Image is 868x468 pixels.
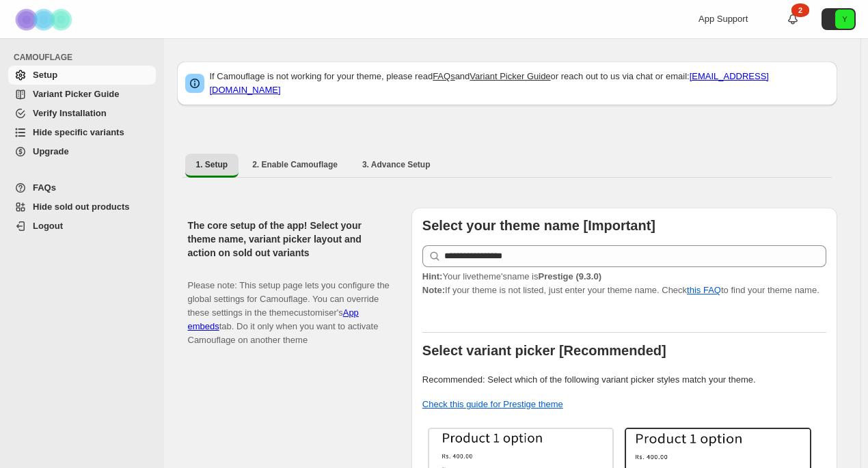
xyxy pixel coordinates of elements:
p: If Camouflage is not working for your theme, please read and or reach out to us via chat or email: [210,70,829,97]
span: Upgrade [33,146,69,156]
span: Logout [33,221,63,231]
p: Recommended: Select which of the following variant picker styles match your theme. [422,373,826,387]
a: Hide sold out products [8,197,156,217]
span: Hide specific variants [33,127,124,137]
b: Select your theme name [Important] [422,218,655,233]
p: If your theme is not listed, just enter your theme name. Check to find your theme name. [422,270,826,297]
span: CAMOUFLAGE [14,52,157,63]
a: Upgrade [8,142,156,161]
span: 1. Setup [196,159,228,170]
span: App Support [699,14,748,24]
a: Variant Picker Guide [8,85,156,104]
strong: Hint: [422,271,443,281]
a: Verify Installation [8,104,156,123]
span: Variant Picker Guide [33,89,119,99]
img: Camouflage [11,1,79,38]
a: FAQs [433,71,455,81]
h2: The core setup of the app! Select your theme name, variant picker layout and action on sold out v... [188,219,390,260]
span: Hide sold out products [33,202,130,212]
span: FAQs [33,182,56,193]
strong: Note: [422,285,445,295]
span: 3. Advance Setup [362,159,431,170]
span: Your live theme's name is [422,271,601,281]
span: Verify Installation [33,108,107,118]
a: 2 [786,12,800,26]
p: Please note: This setup page lets you configure the global settings for Camouflage. You can overr... [188,265,390,347]
b: Select variant picker [Recommended] [422,343,666,358]
div: 2 [791,3,809,17]
a: this FAQ [687,285,721,295]
a: Variant Picker Guide [470,71,550,81]
span: Setup [33,70,57,80]
span: Avatar with initials Y [835,10,854,29]
a: Hide specific variants [8,123,156,142]
a: FAQs [8,178,156,197]
a: Check this guide for Prestige theme [422,399,563,409]
text: Y [842,15,847,23]
a: Setup [8,66,156,85]
strong: Prestige (9.3.0) [538,271,601,281]
a: Logout [8,217,156,236]
span: 2. Enable Camouflage [252,159,338,170]
button: Avatar with initials Y [822,8,856,30]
